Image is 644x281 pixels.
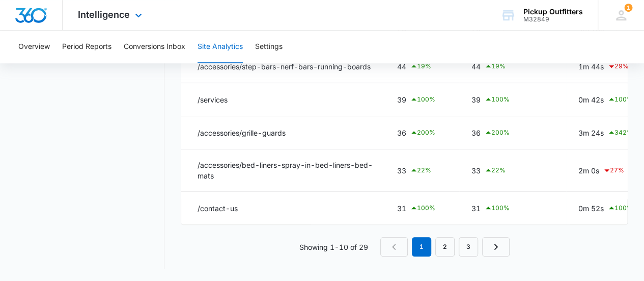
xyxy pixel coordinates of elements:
div: 100 % [410,93,435,106]
em: 1 [412,237,431,257]
td: /accessories/step-bars-nerf-bars-running-boards [181,50,385,83]
div: 44 [471,60,554,72]
div: 342 % [607,126,633,139]
td: /contact-us [181,192,385,225]
td: /accessories/grille-guards [181,116,385,149]
button: Overview [18,31,50,63]
div: account id [523,16,583,23]
a: Page 2 [435,237,455,257]
div: 39 [471,93,554,106]
div: notifications count [624,4,632,12]
div: 31 [471,202,554,214]
nav: Pagination [380,237,510,257]
div: 200 % [410,126,435,139]
div: 36 [471,126,554,139]
div: 36 [397,126,447,139]
span: 1 [624,4,632,12]
a: Page 3 [459,237,478,257]
div: 100 % [410,202,435,214]
div: 19 % [484,60,506,72]
div: 44 [397,60,447,72]
div: 33 [471,164,554,176]
button: Site Analytics [198,31,243,63]
td: /accessories/bed-liners-spray-in-bed-liners-bed-mats [181,149,385,192]
span: Intelligence [78,9,130,20]
div: 39 [397,93,447,106]
div: 19 % [410,60,431,72]
a: Next Page [482,237,510,257]
div: 100 % [607,202,633,214]
div: 27 % [603,164,624,176]
button: Settings [255,31,283,63]
div: 29 % [607,60,629,72]
div: 22 % [484,164,506,176]
button: Conversions Inbox [124,31,185,63]
div: 33 [397,164,447,176]
div: account name [523,8,583,16]
div: 200 % [484,126,510,139]
div: 100 % [484,93,510,106]
div: 22 % [410,164,431,176]
div: 100 % [607,93,633,106]
div: 100 % [484,202,510,214]
div: 31 [397,202,447,214]
button: Period Reports [62,31,111,63]
p: Showing 1-10 of 29 [299,242,368,252]
td: /services [181,83,385,116]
